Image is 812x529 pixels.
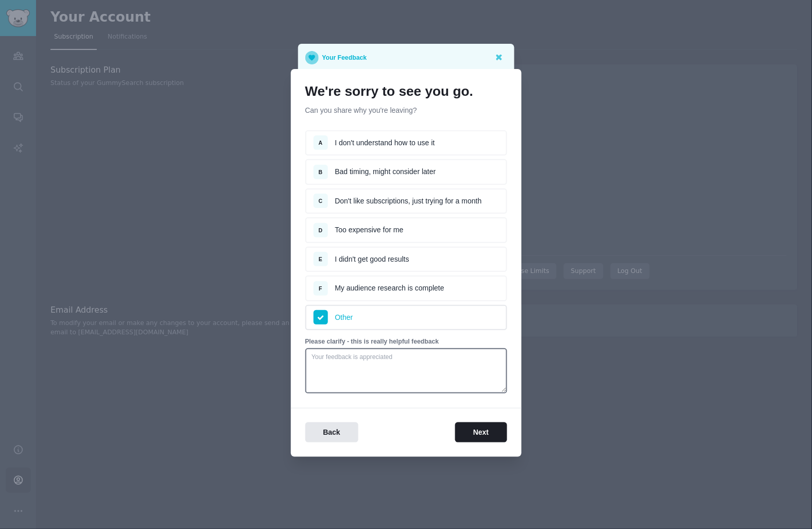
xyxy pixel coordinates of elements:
span: B [319,169,323,175]
button: Next [455,422,507,442]
p: Your Feedback [322,51,367,64]
span: F [319,285,322,292]
p: Can you share why you're leaving? [305,105,507,116]
span: A [319,140,323,146]
span: E [319,256,322,262]
span: D [319,227,323,233]
p: Please clarify - this is really helpful feedback [305,337,507,347]
h1: We're sorry to see you go. [305,83,507,100]
button: Back [305,422,358,442]
span: C [319,198,323,204]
